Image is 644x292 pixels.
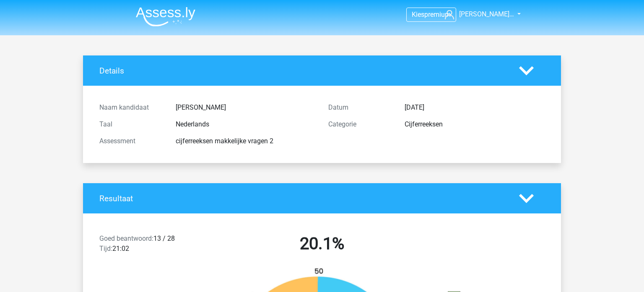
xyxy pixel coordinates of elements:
[93,103,169,113] div: Naam kandidaat
[169,103,322,113] div: [PERSON_NAME]
[99,245,112,253] span: Tijd:
[99,234,153,242] span: Goed beantwoord:
[214,234,430,254] h2: 20.1%
[407,9,456,20] a: Kiespremium
[93,136,169,146] div: Assessment
[459,10,514,18] span: [PERSON_NAME]…
[169,119,322,129] div: Nederlands
[398,119,551,129] div: Cijferreeksen
[412,11,424,18] span: Kies
[424,11,451,18] span: premium
[322,103,398,113] div: Datum
[93,119,169,129] div: Taal
[169,136,322,146] div: cijferreeksen makkelijke vragen 2
[441,9,515,19] a: [PERSON_NAME]…
[99,66,506,76] h4: Details
[93,234,208,257] div: 13 / 28 21:02
[398,103,551,113] div: [DATE]
[136,7,195,26] img: Assessly
[322,119,398,129] div: Categorie
[99,194,506,203] h4: Resultaat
